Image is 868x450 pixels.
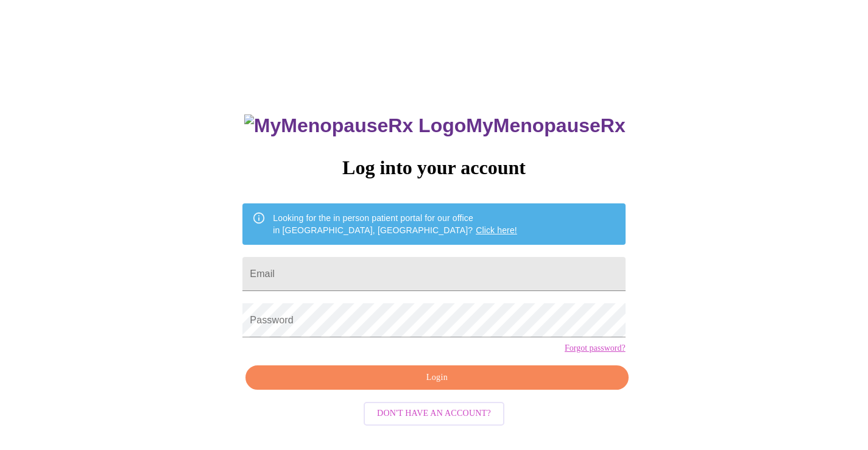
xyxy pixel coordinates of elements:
button: Login [245,365,628,390]
img: MyMenopauseRx Logo [244,114,466,137]
a: Forgot password? [565,343,626,353]
span: Don't have an account? [377,406,491,421]
button: Don't have an account? [364,402,504,426]
h3: Log into your account [242,156,625,179]
a: Don't have an account? [361,407,507,418]
span: Login [259,370,614,385]
div: Looking for the in person patient portal for our office in [GEOGRAPHIC_DATA], [GEOGRAPHIC_DATA]? [273,207,517,241]
a: Click here! [476,225,517,235]
h3: MyMenopauseRx [244,114,626,137]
